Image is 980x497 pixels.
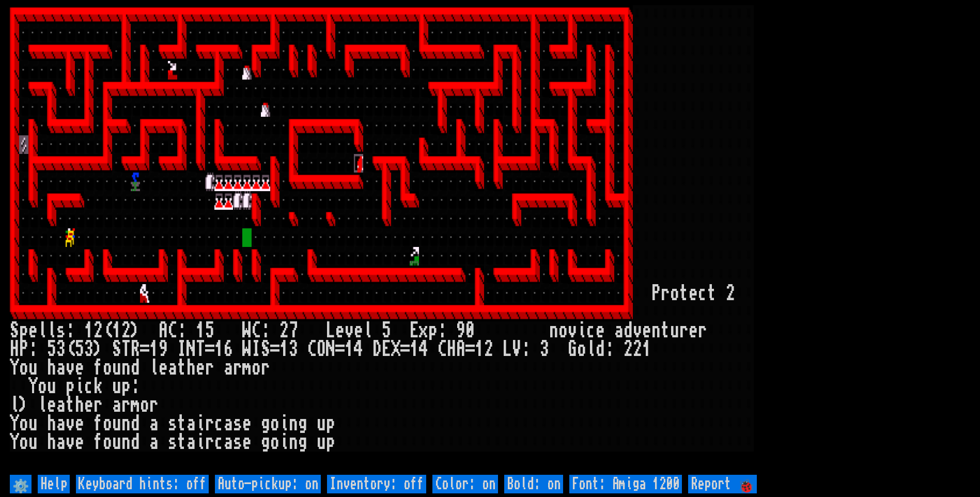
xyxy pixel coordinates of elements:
[642,340,651,359] div: 1
[382,321,391,340] div: 5
[75,359,84,377] div: e
[642,321,651,340] div: e
[38,396,47,414] div: l
[614,321,624,340] div: a
[456,321,465,340] div: 9
[605,340,614,359] div: :
[168,433,177,452] div: s
[726,284,735,303] div: 2
[168,359,177,377] div: a
[186,433,196,452] div: a
[38,377,47,396] div: o
[10,414,19,433] div: Y
[177,340,186,359] div: I
[438,321,447,340] div: :
[624,340,633,359] div: 2
[354,340,363,359] div: 4
[215,475,321,493] input: Auto-pickup: on
[252,359,261,377] div: o
[131,396,140,414] div: m
[326,414,335,433] div: p
[307,340,317,359] div: C
[345,340,354,359] div: 1
[242,340,252,359] div: W
[633,340,642,359] div: 2
[47,396,56,414] div: e
[103,359,112,377] div: o
[465,340,475,359] div: =
[410,340,419,359] div: 1
[317,414,326,433] div: u
[465,321,475,340] div: 0
[56,414,66,433] div: a
[28,340,38,359] div: :
[382,340,391,359] div: E
[670,284,679,303] div: o
[224,340,233,359] div: 6
[159,321,168,340] div: A
[205,414,214,433] div: r
[149,340,159,359] div: 1
[10,359,19,377] div: Y
[224,414,233,433] div: a
[196,433,205,452] div: i
[66,396,75,414] div: t
[149,433,159,452] div: a
[10,396,19,414] div: l
[242,414,252,433] div: e
[75,340,84,359] div: 5
[586,321,596,340] div: c
[224,433,233,452] div: a
[94,340,103,359] div: )
[661,321,670,340] div: t
[438,340,447,359] div: C
[252,321,261,340] div: C
[432,475,498,493] input: Color: on
[186,340,196,359] div: N
[279,433,289,452] div: i
[47,433,56,452] div: h
[121,414,131,433] div: n
[76,475,209,493] input: Keyboard hints: off
[205,433,214,452] div: r
[10,340,19,359] div: H
[66,414,75,433] div: v
[270,433,279,452] div: o
[196,359,205,377] div: e
[624,321,633,340] div: d
[140,396,149,414] div: o
[28,359,38,377] div: u
[577,321,586,340] div: i
[233,359,242,377] div: r
[19,359,28,377] div: o
[121,340,131,359] div: T
[112,433,121,452] div: u
[205,340,214,359] div: =
[707,284,717,303] div: t
[252,340,261,359] div: I
[112,340,121,359] div: S
[94,414,103,433] div: f
[679,321,689,340] div: r
[205,359,214,377] div: r
[94,359,103,377] div: f
[670,321,679,340] div: u
[327,475,426,493] input: Inventory: off
[10,433,19,452] div: Y
[112,359,121,377] div: u
[586,340,596,359] div: l
[456,340,465,359] div: A
[428,321,438,340] div: p
[56,396,66,414] div: a
[66,377,75,396] div: p
[84,377,94,396] div: c
[400,340,410,359] div: =
[596,340,605,359] div: d
[131,414,140,433] div: d
[233,414,242,433] div: s
[261,321,270,340] div: :
[504,475,563,493] input: Bold: on
[521,340,531,359] div: :
[447,340,456,359] div: H
[47,414,56,433] div: h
